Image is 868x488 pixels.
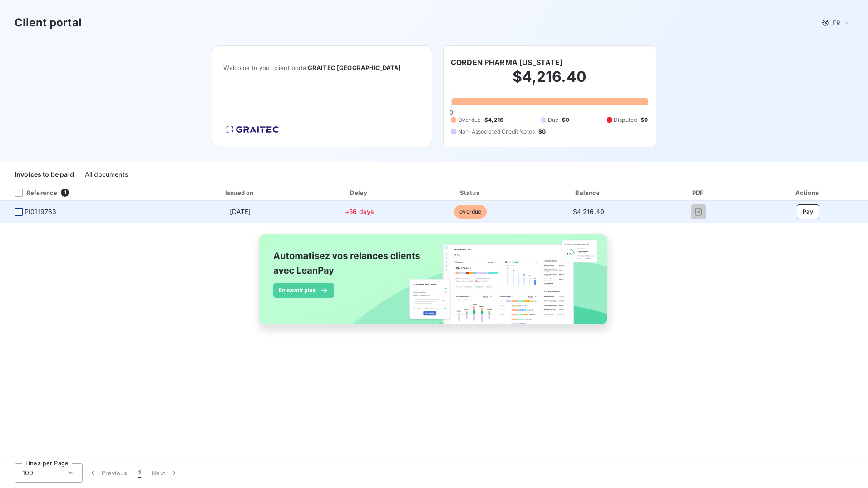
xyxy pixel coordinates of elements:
span: [DATE] [230,208,251,215]
span: $0 [641,116,648,124]
span: +56 days [345,208,374,215]
div: All documents [85,165,128,184]
button: Next [146,463,184,483]
img: banner [251,229,617,340]
img: Company logo [223,123,281,136]
span: $0 [562,116,569,124]
span: Due [548,116,558,124]
span: 1 [138,468,141,478]
h6: CORDEN PHARMA [US_STATE] [451,57,563,68]
div: Balance [529,188,648,197]
h3: Client portal [15,15,82,31]
h2: $4,216.40 [451,68,648,95]
span: 100 [22,468,33,478]
div: Delay [307,188,412,197]
span: $0 [538,128,546,136]
span: Overdue [458,116,481,124]
div: Actions [750,188,866,197]
div: Invoices to be paid [15,165,74,184]
span: GRAITEC [GEOGRAPHIC_DATA] [308,64,401,71]
span: $4,216.40 [573,208,604,215]
span: Non-Associated Credit Notes [458,128,535,136]
span: $4,216 [484,116,503,124]
span: FR [833,19,840,26]
span: Welcome to your client portal [223,64,421,71]
span: Disputed [614,116,637,124]
button: Pay [797,204,819,219]
div: PDF [652,188,746,197]
span: 0 [449,109,453,116]
div: Issued on [177,188,303,197]
span: PI0119763 [25,207,56,216]
div: Status [416,188,525,197]
button: Previous [83,463,133,483]
button: 1 [133,463,146,483]
span: 1 [61,189,69,197]
span: overdue [454,205,487,219]
div: Reference [7,189,57,197]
